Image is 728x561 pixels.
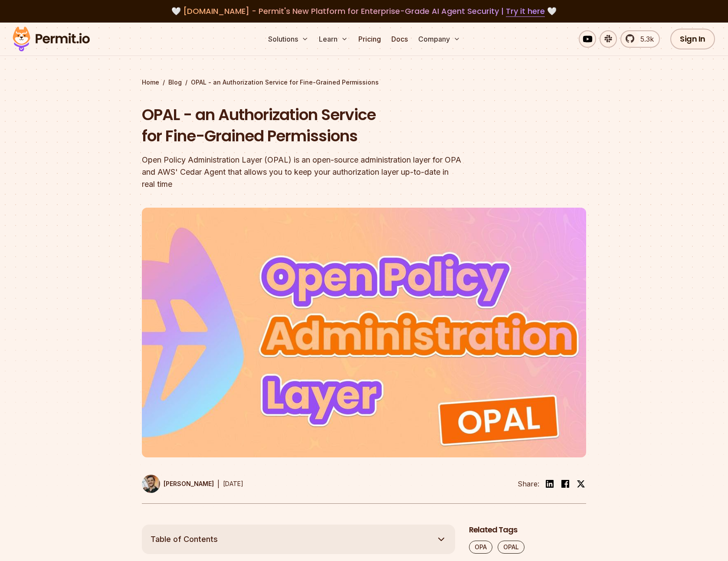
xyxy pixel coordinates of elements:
[21,5,707,17] div: 🤍 🤍
[168,78,182,87] a: Blog
[142,475,214,493] a: [PERSON_NAME]
[142,78,159,87] a: Home
[415,30,464,48] button: Company
[498,541,525,554] a: OPAL
[217,479,220,489] div: |
[560,479,571,489] img: facebook
[355,30,384,48] a: Pricing
[577,479,585,488] img: twitter
[506,6,545,17] a: Try it here
[9,24,94,54] img: Permit logo
[142,525,455,554] button: Table of Contents
[469,541,492,554] a: OPA
[183,6,545,16] span: [DOMAIN_NAME] - Permit's New Platform for Enterprise-Grade AI Agent Security |
[142,475,160,493] img: Daniel Bass
[469,525,586,535] h2: Related Tags
[142,78,586,87] div: / /
[142,104,475,147] h1: OPAL - an Authorization Service for Fine-Grained Permissions
[151,533,218,545] span: Table of Contents
[620,30,660,48] a: 5.3k
[265,30,312,48] button: Solutions
[315,30,351,48] button: Learn
[635,34,654,44] span: 5.3k
[670,29,715,49] a: Sign In
[223,480,243,487] time: [DATE]
[518,479,539,489] li: Share:
[142,154,475,190] div: Open Policy Administration Layer (OPAL) is an open-source administration layer for OPA and AWS' C...
[142,208,586,457] img: OPAL - an Authorization Service for Fine-Grained Permissions
[544,479,555,489] img: linkedin
[388,30,411,48] a: Docs
[164,479,214,488] p: [PERSON_NAME]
